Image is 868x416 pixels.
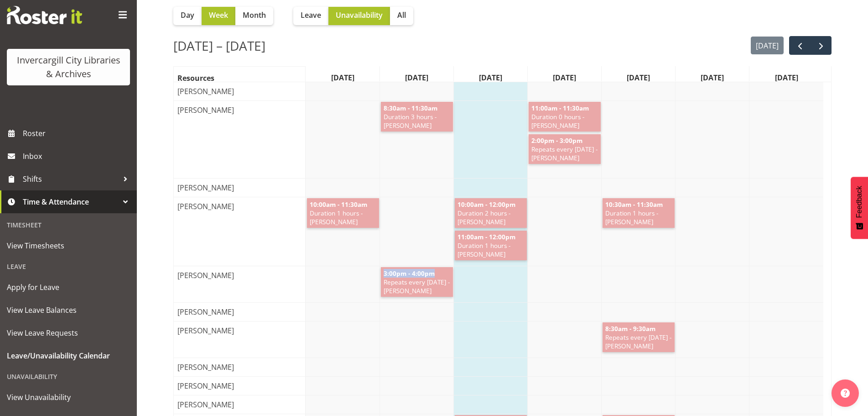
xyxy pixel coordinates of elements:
[7,6,82,24] img: Rosterit website logo
[176,201,236,212] span: [PERSON_NAME]
[604,324,656,333] span: 8:30am - 9:30am
[751,37,784,54] button: [DATE]
[390,7,413,25] button: All
[23,195,119,209] span: Time & Attendance
[530,104,590,112] span: 11:00am - 11:30am
[477,72,504,83] span: [DATE]
[7,390,130,404] span: View Unavailability
[699,72,726,83] span: [DATE]
[7,326,130,340] span: View Leave Requests
[2,386,135,409] a: View Unavailability
[309,200,368,209] span: 10:00am - 11:30am
[773,72,800,83] span: [DATE]
[176,73,216,84] span: Resources
[457,209,525,226] span: Duration 2 hours - [PERSON_NAME]
[604,209,673,226] span: Duration 1 hours - [PERSON_NAME]
[2,234,135,257] a: View Timesheets
[604,333,673,350] span: Repeats every [DATE] - [PERSON_NAME]
[457,232,516,241] span: 11:00am - 12:00pm
[309,209,377,226] span: Duration 1 hours - [PERSON_NAME]
[23,172,119,186] span: Shifts
[457,200,516,209] span: 10:00am - 12:00pm
[383,278,451,295] span: Repeats every [DATE] - [PERSON_NAME]
[7,239,130,253] span: View Timesheets
[209,10,228,21] span: Week
[810,36,832,55] button: next
[176,306,236,317] span: [PERSON_NAME]
[789,36,811,55] button: prev
[235,7,273,25] button: Month
[336,10,383,21] span: Unavailability
[7,280,130,294] span: Apply for Leave
[176,270,236,281] span: [PERSON_NAME]
[530,136,583,145] span: 2:00pm - 3:00pm
[23,126,132,140] span: Roster
[176,362,236,373] span: [PERSON_NAME]
[7,303,130,317] span: View Leave Balances
[328,7,390,25] button: Unavailability
[23,149,132,163] span: Inbox
[383,269,436,278] span: 3:00pm - 4:00pm
[383,104,438,112] span: 8:30am - 11:30am
[2,299,135,321] a: View Leave Balances
[176,182,236,193] span: [PERSON_NAME]
[176,105,236,116] span: [PERSON_NAME]
[403,72,430,83] span: [DATE]
[2,257,135,276] div: Leave
[625,72,652,83] span: [DATE]
[530,145,599,162] span: Repeats every [DATE] - [PERSON_NAME]
[2,344,135,367] a: Leave/Unavailability Calendar
[301,10,321,21] span: Leave
[176,86,236,97] span: [PERSON_NAME]
[176,380,236,391] span: [PERSON_NAME]
[176,325,236,336] span: [PERSON_NAME]
[2,367,135,386] div: Unavailability
[2,321,135,344] a: View Leave Requests
[181,10,194,21] span: Day
[2,276,135,299] a: Apply for Leave
[855,186,863,218] span: Feedback
[16,53,121,81] div: Invercargill City Libraries & Archives
[457,241,525,258] span: Duration 1 hours - [PERSON_NAME]
[329,72,356,83] span: [DATE]
[604,200,664,209] span: 10:30am - 11:30am
[551,72,578,83] span: [DATE]
[173,7,202,25] button: Day
[202,7,235,25] button: Week
[841,389,850,398] img: help-xxl-2.png
[2,216,135,234] div: Timesheet
[173,36,265,55] h2: [DATE] – [DATE]
[397,10,406,21] span: All
[7,349,130,363] span: Leave/Unavailability Calendar
[293,7,328,25] button: Leave
[530,112,599,130] span: Duration 0 hours - [PERSON_NAME]
[243,10,266,21] span: Month
[383,112,451,130] span: Duration 3 hours - [PERSON_NAME]
[851,177,868,239] button: Feedback - Show survey
[176,399,236,410] span: [PERSON_NAME]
